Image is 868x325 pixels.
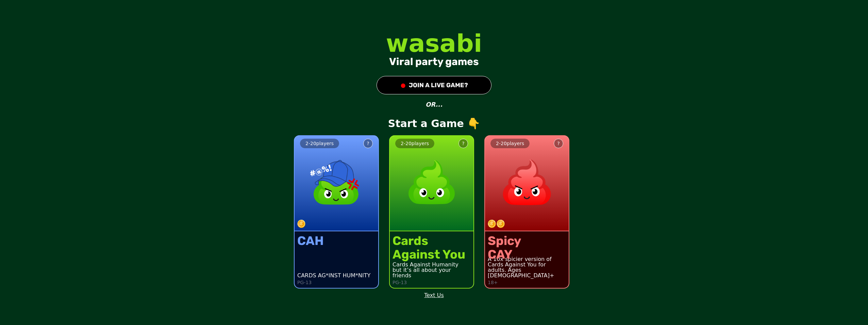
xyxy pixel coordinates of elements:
[367,140,369,147] div: ?
[297,273,370,278] div: CARDS AG*INST HUM*NITY
[388,118,480,130] p: Start a Game 👇
[297,280,312,285] p: PG-13
[386,31,482,56] div: wasabi
[488,220,496,228] img: token
[497,152,557,212] img: product image
[363,139,373,148] button: ?
[401,141,429,146] span: 2 - 20 players
[488,280,498,285] p: 18+
[393,248,465,261] div: Against You
[424,291,444,299] a: Text Us
[425,100,443,109] p: OR...
[393,262,471,267] div: Cards Against Humanity
[496,141,524,146] span: 2 - 20 players
[393,267,471,278] div: but it’s all about your friends
[488,234,521,248] div: Spicy
[389,56,479,68] div: Viral party games
[488,257,566,278] div: A 10x spicier version of Cards Against You for adults. Ages [DEMOGRAPHIC_DATA]+
[305,141,334,146] span: 2 - 20 players
[402,152,462,212] img: product image
[462,140,464,147] div: ?
[488,248,521,261] div: CAY
[557,140,560,147] div: ?
[306,152,366,212] img: product image
[458,139,468,148] button: ?
[497,220,505,228] img: token
[393,234,465,248] div: Cards
[393,280,407,285] p: PG-13
[297,234,324,248] div: CAH
[554,139,563,148] button: ?
[400,79,406,91] div: ●
[297,220,305,228] img: token
[377,76,491,94] button: ●JOIN A LIVE GAME?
